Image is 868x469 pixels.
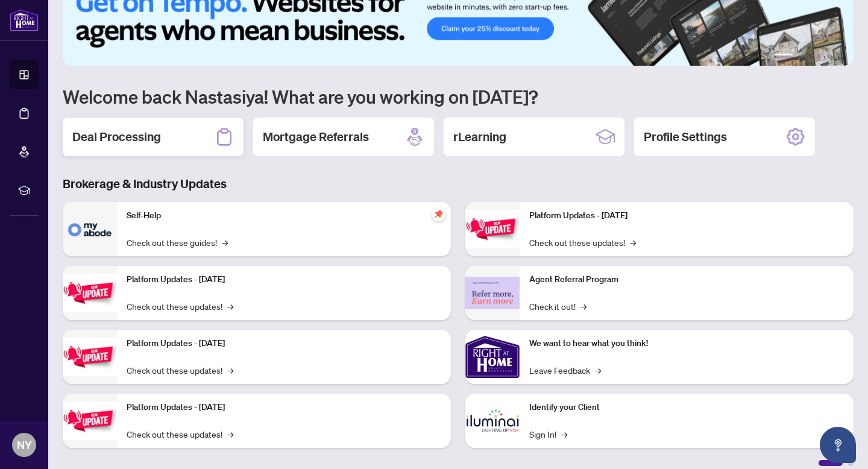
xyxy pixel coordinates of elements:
[63,202,117,256] img: Self-Help
[817,54,822,58] button: 4
[529,300,587,313] a: Check it out!→
[529,209,844,222] p: Platform Updates - [DATE]
[529,273,844,286] p: Agent Referral Program
[580,300,587,313] span: →
[127,364,233,377] a: Check out these updates!→
[127,427,233,441] a: Check out these updates!→
[529,427,567,441] a: Sign In!→
[808,54,813,58] button: 3
[227,427,233,441] span: →
[72,128,161,145] h2: Deal Processing
[465,330,520,384] img: We want to hear what you think!
[644,128,727,145] h2: Profile Settings
[529,236,636,249] a: Check out these updates!→
[529,337,844,350] p: We want to hear what you think!
[63,85,854,108] h1: Welcome back Nastasiya! What are you working on [DATE]?
[63,274,117,312] img: Platform Updates - September 16, 2025
[595,364,601,377] span: →
[127,236,228,249] a: Check out these guides!→
[227,364,233,377] span: →
[774,54,793,58] button: 1
[227,300,233,313] span: →
[63,175,854,192] h3: Brokerage & Industry Updates
[63,401,117,439] img: Platform Updates - July 8, 2025
[798,54,803,58] button: 2
[453,128,506,145] h2: rLearning
[127,209,441,222] p: Self-Help
[17,436,32,453] span: NY
[529,364,601,377] a: Leave Feedback→
[827,54,832,58] button: 5
[465,277,520,310] img: Agent Referral Program
[432,207,446,221] span: pushpin
[10,9,39,31] img: logo
[837,54,841,58] button: 6
[127,300,233,313] a: Check out these updates!→
[63,338,117,376] img: Platform Updates - July 21, 2025
[222,236,228,249] span: →
[465,394,520,448] img: Identify your Client
[263,128,369,145] h2: Mortgage Referrals
[127,337,441,350] p: Platform Updates - [DATE]
[630,236,636,249] span: →
[529,401,844,414] p: Identify your Client
[820,427,856,463] button: Open asap
[561,427,567,441] span: →
[127,401,441,414] p: Platform Updates - [DATE]
[465,210,520,248] img: Platform Updates - June 23, 2025
[127,273,441,286] p: Platform Updates - [DATE]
